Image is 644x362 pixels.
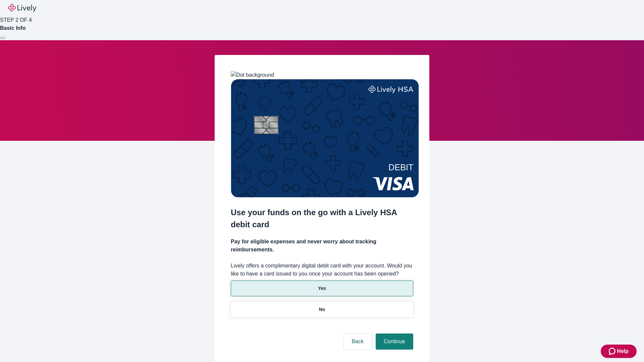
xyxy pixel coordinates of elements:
[231,206,413,231] h2: Use your funds on the go with a Lively HSA debit card
[343,334,372,350] button: Back
[376,334,413,350] button: Continue
[609,347,617,355] svg: Zendesk support icon
[318,285,326,292] p: Yes
[601,345,637,358] button: Zendesk support iconHelp
[8,4,36,12] img: Lively
[231,238,413,254] h4: Pay for eligible expenses and never worry about tracking reimbursements.
[231,281,413,296] button: Yes
[319,306,325,313] p: No
[231,71,274,79] img: Dot background
[231,302,413,317] button: No
[617,347,629,355] span: Help
[231,262,413,278] label: Lively offers a complimentary digital debit card with your account. Would you like to have a card...
[231,79,419,197] img: Debit card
